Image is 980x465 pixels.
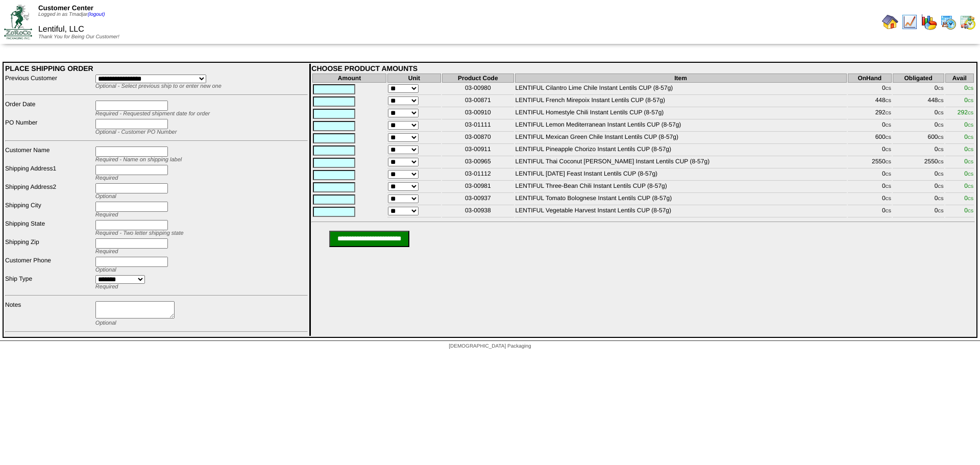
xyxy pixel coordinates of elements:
td: LENTIFUL Tomato Bolognese Instant Lentils CUP (8-57g) [515,194,847,205]
span: 0 [964,182,973,189]
td: 0 [893,120,944,132]
td: Ship Type [5,275,94,290]
span: Required - Two letter shipping state [95,230,184,236]
td: 0 [893,108,944,119]
span: 0 [964,158,973,165]
td: LENTIFUL [DATE] Feast Instant Lentils CUP (8-57g) [515,169,847,181]
td: Notes [5,301,94,327]
td: 03-00981 [442,182,513,193]
td: 03-00911 [442,145,513,156]
span: CS [886,184,891,189]
span: Optional [95,267,116,273]
th: Amount [312,74,386,83]
th: Item [515,74,847,83]
td: LENTIFUL Three-Bean Chili Instant Lentils CUP (8-57g) [515,182,847,193]
td: LENTIFUL Vegetable Harvest Instant Lentils CUP (8-57g) [515,206,847,217]
td: Shipping Address1 [5,164,94,182]
td: 0 [848,182,892,193]
span: CS [938,86,943,91]
span: [DEMOGRAPHIC_DATA] Packaging [449,344,531,349]
td: 0 [893,206,944,217]
td: 03-00938 [442,206,513,217]
td: 0 [848,120,892,132]
span: CS [968,172,973,177]
td: 0 [893,182,944,193]
td: Customer Phone [5,256,94,274]
span: CS [886,111,891,115]
span: CS [938,197,943,201]
span: CS [938,184,943,189]
td: 03-00980 [442,84,513,95]
td: LENTIFUL Pineapple Chorizo Instant Lentils CUP (8-57g) [515,145,847,156]
td: 0 [848,206,892,217]
span: Required [95,212,118,218]
span: CS [968,86,973,91]
td: 0 [848,145,892,156]
img: calendarprod.gif [940,14,957,30]
span: CS [886,209,891,213]
th: Avail [945,74,974,83]
span: CS [968,184,973,189]
td: 0 [893,84,944,95]
td: 03-00910 [442,108,513,119]
td: PO Number [5,118,94,136]
th: Product Code [442,74,513,83]
span: 0 [964,121,973,128]
span: CS [886,160,891,164]
img: graph.gif [921,14,937,30]
td: 03-00870 [442,133,513,144]
span: 0 [964,84,973,91]
span: CS [938,123,943,128]
td: 292 [848,108,892,119]
td: 2550 [893,157,944,168]
span: CS [938,160,943,164]
td: Previous Customer [5,74,94,90]
img: home.gif [882,14,898,30]
span: CS [938,111,943,115]
td: 2550 [848,157,892,168]
th: OnHand [848,74,892,83]
span: CS [968,123,973,128]
span: Required - Name on shipping label [95,157,182,163]
td: LENTIFUL Homestyle Chili Instant Lentils CUP (8-57g) [515,108,847,119]
span: 0 [964,133,973,140]
td: 03-00937 [442,194,513,205]
span: Required [95,284,118,290]
td: 03-00965 [442,157,513,168]
span: CS [938,99,943,103]
td: 600 [848,133,892,144]
span: 0 [964,145,973,153]
div: CHOOSE PRODUCT AMOUNTS [311,64,975,72]
td: 03-01112 [442,169,513,181]
img: line_graph.gif [901,14,918,30]
span: 0 [964,194,973,202]
span: CS [968,99,973,103]
span: CS [968,111,973,115]
span: CS [968,135,973,140]
span: CS [938,148,943,152]
span: Required - Requested shipment date for order [95,111,210,117]
td: Shipping Address2 [5,183,94,200]
span: CS [886,99,891,103]
span: CS [968,160,973,164]
span: Optional [95,320,116,326]
span: 0 [964,207,973,214]
span: 292 [958,109,973,116]
td: 03-00871 [442,96,513,107]
span: CS [968,197,973,201]
td: 0 [893,145,944,156]
span: CS [938,209,943,213]
th: Unit [387,74,441,83]
td: 03-01111 [442,120,513,132]
td: 0 [893,194,944,205]
td: 0 [848,84,892,95]
span: CS [968,209,973,213]
td: 0 [848,169,892,181]
span: CS [886,148,891,152]
td: LENTIFUL French Mirepoix Instant Lentils CUP (8-57g) [515,96,847,107]
td: Customer Name [5,146,94,163]
span: CS [968,148,973,152]
td: 600 [893,133,944,144]
img: calendarinout.gif [960,14,976,30]
span: 0 [964,170,973,177]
